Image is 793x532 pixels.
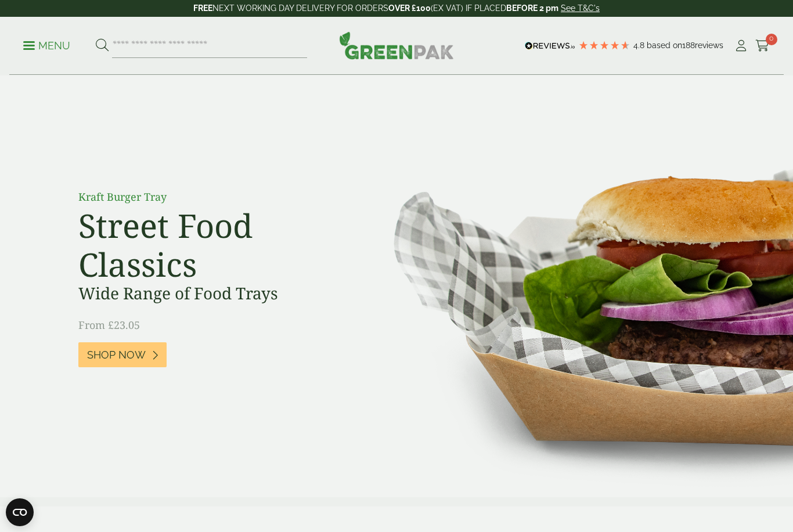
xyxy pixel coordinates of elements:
a: 0 [755,37,770,55]
span: Based on [647,41,682,50]
span: 0 [766,34,777,45]
a: Shop Now [78,342,167,367]
h3: Wide Range of Food Trays [78,284,340,303]
p: Kraft Burger Tray [78,189,340,205]
p: Menu [23,39,70,53]
a: Menu [23,39,70,50]
i: My Account [734,40,748,52]
span: reviews [695,41,723,50]
span: 188 [682,41,695,50]
strong: BEFORE 2 pm [506,3,558,13]
strong: FREE [193,3,212,13]
h2: Street Food Classics [78,206,340,284]
strong: OVER £100 [388,3,431,13]
button: Open CMP widget [6,498,34,526]
span: From £23.05 [78,318,140,332]
img: Street Food Classics [357,75,793,497]
a: See T&C's [561,3,600,13]
i: Cart [755,40,770,52]
span: 4.8 [633,41,647,50]
div: 4.79 Stars [578,40,630,50]
img: REVIEWS.io [525,42,575,50]
img: GreenPak Supplies [339,31,454,59]
span: Shop Now [87,349,146,361]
